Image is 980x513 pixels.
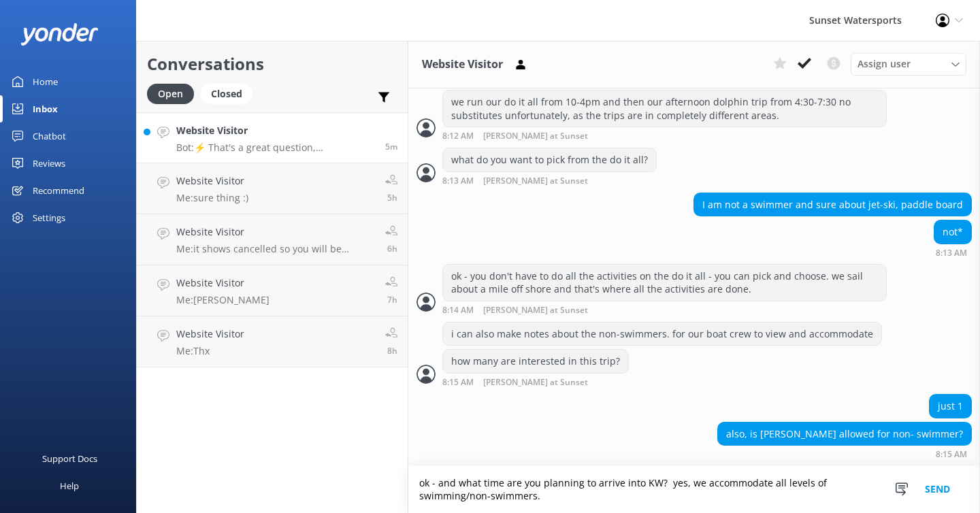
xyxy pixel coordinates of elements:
h4: Website Visitor [176,225,375,239]
a: Website VisitorMe:it shows cancelled so you will be automatically refunded6h [137,214,408,265]
div: Oct 03 2025 08:15pm (UTC -05:00) America/Cancun [442,377,632,387]
a: Website VisitorMe:Thx8h [137,316,408,367]
strong: 8:14 AM [442,306,474,315]
div: Oct 03 2025 08:12pm (UTC -05:00) America/Cancun [442,131,887,141]
a: Open [147,86,201,101]
div: what do you want to pick from the do it all? [443,148,656,171]
strong: 8:13 AM [442,177,474,186]
div: Home [33,68,58,95]
p: Me: it shows cancelled so you will be automatically refunded [176,243,375,255]
div: Chatbot [33,122,66,150]
div: Oct 03 2025 08:15pm (UTC -05:00) America/Cancun [717,449,972,459]
span: [PERSON_NAME] at Sunset [483,306,588,315]
div: Oct 03 2025 08:14pm (UTC -05:00) America/Cancun [442,305,887,315]
span: [PERSON_NAME] at Sunset [483,378,588,387]
h4: Website Visitor [176,327,244,342]
div: i can also make notes about the non-swimmers. for our boat crew to view and accommodate [443,322,881,346]
a: Website VisitorMe:sure thing :)5h [137,163,408,214]
h4: Website Visitor [176,123,375,138]
div: Assign User [851,53,966,75]
h2: Conversations [147,51,397,77]
span: Oct 03 2025 08:08pm (UTC -05:00) America/Cancun [385,141,397,152]
h3: Website Visitor [422,56,503,73]
img: yonder-white-logo.png [20,23,99,46]
div: we run our do it all from 10-4pm and then our afternoon dolphin trip from 4:30-7:30 no substitute... [443,90,886,127]
div: Settings [33,204,65,231]
div: Inbox [33,95,58,122]
h4: Website Visitor [176,276,269,291]
a: Website VisitorMe:[PERSON_NAME]7h [137,265,408,316]
p: Me: Thx [176,345,244,357]
strong: 8:13 AM [936,249,967,257]
h4: Website Visitor [176,173,248,188]
span: Oct 03 2025 03:07pm (UTC -05:00) America/Cancun [387,192,397,203]
div: Open [147,84,194,104]
div: Oct 03 2025 08:13pm (UTC -05:00) America/Cancun [442,176,657,186]
div: ok - you don't have to do all the activities on the do it all - you can pick and choose. we sail ... [443,265,886,301]
div: Recommend [33,177,84,204]
p: Bot: ⚡ That's a great question, unfortunately I do not know the answer. I'm going to reach out to... [176,142,375,154]
span: Oct 03 2025 12:02pm (UTC -05:00) America/Cancun [387,345,397,357]
span: [PERSON_NAME] at Sunset [483,177,588,186]
span: Assign user [857,56,911,71]
div: Reviews [33,150,65,177]
textarea: ok - and what time are you planning to arrive into KW? yes, we accommodate all levels of swimming... [408,466,980,513]
p: Me: [PERSON_NAME] [176,294,269,306]
div: I am not a swimmer and sure about jet-ski, paddle board [694,193,971,216]
div: also, is [PERSON_NAME] allowed for non- swimmer? [718,423,971,446]
div: Support Docs [42,445,97,472]
span: Oct 03 2025 01:13pm (UTC -05:00) America/Cancun [387,294,397,305]
strong: 8:15 AM [936,450,967,459]
button: Send [912,466,963,513]
a: Closed [201,86,259,101]
div: Closed [201,84,252,104]
span: Oct 03 2025 01:45pm (UTC -05:00) America/Cancun [387,243,397,254]
div: Help [60,472,79,499]
div: how many are interested in this trip? [443,350,628,373]
a: Website VisitorBot:⚡ That's a great question, unfortunately I do not know the answer. I'm going t... [137,112,408,163]
strong: 8:12 AM [442,132,474,141]
div: Oct 03 2025 08:13pm (UTC -05:00) America/Cancun [934,248,972,257]
p: Me: sure thing :) [176,192,248,204]
span: [PERSON_NAME] at Sunset [483,132,588,141]
div: just 1 [930,395,971,418]
strong: 8:15 AM [442,378,474,387]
